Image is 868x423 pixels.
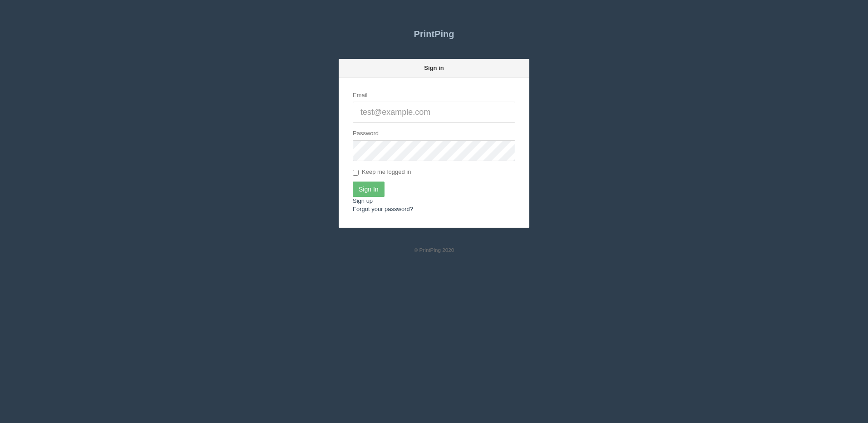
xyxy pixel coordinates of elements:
label: Password [353,129,379,138]
input: Keep me logged in [353,170,359,176]
a: Sign up [353,197,373,204]
label: Email [353,91,368,100]
strong: Sign in [424,64,444,71]
input: Sign In [353,182,385,197]
label: Keep me logged in [353,168,411,177]
a: Forgot your password? [353,206,413,212]
a: PrintPing [339,23,529,45]
small: © PrintPing 2020 [414,247,454,253]
input: test@example.com [353,102,515,123]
